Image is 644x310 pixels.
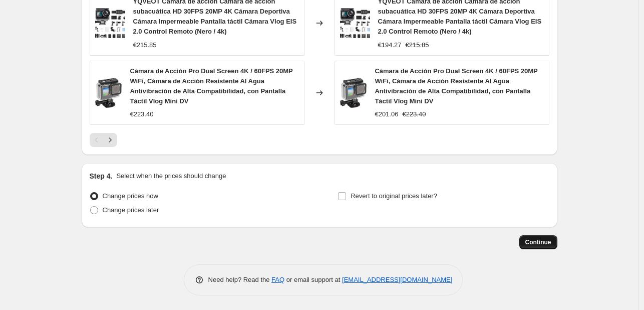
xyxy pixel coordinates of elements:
[103,133,117,147] button: Next
[351,192,437,200] span: Revert to original prices later?
[95,8,125,38] img: 61K_7P6qanL._AC_SL1500_80x.jpg
[90,133,117,147] nav: Pagination
[402,109,426,119] strike: €223.40
[340,78,367,108] img: 61OGvF-PucL._AC_SL1500_80x.jpg
[133,40,157,50] div: €215.85
[103,206,159,214] span: Change prices later
[519,235,557,249] button: Continue
[375,109,398,119] div: €201.06
[284,276,342,283] span: or email support at
[340,8,370,38] img: 61K_7P6qanL._AC_SL1500_80x.jpg
[271,276,284,283] a: FAQ
[95,78,122,108] img: 61OGvF-PucL._AC_SL1500_80x.jpg
[208,276,272,283] span: Need help? Read the
[103,192,158,200] span: Change prices now
[378,40,402,50] div: €194.27
[90,171,113,181] h2: Step 4.
[525,238,551,246] span: Continue
[130,67,292,105] span: Cámara de Acción Pro Dual Screen 4K / 60FPS 20MP WiFi, Cámara de Acción Resistente Al Agua Antivi...
[130,109,153,119] div: €223.40
[375,67,537,105] span: Cámara de Acción Pro Dual Screen 4K / 60FPS 20MP WiFi, Cámara de Acción Resistente Al Agua Antivi...
[342,276,452,283] a: [EMAIL_ADDRESS][DOMAIN_NAME]
[406,40,429,50] strike: €215.85
[116,171,226,181] p: Select when the prices should change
